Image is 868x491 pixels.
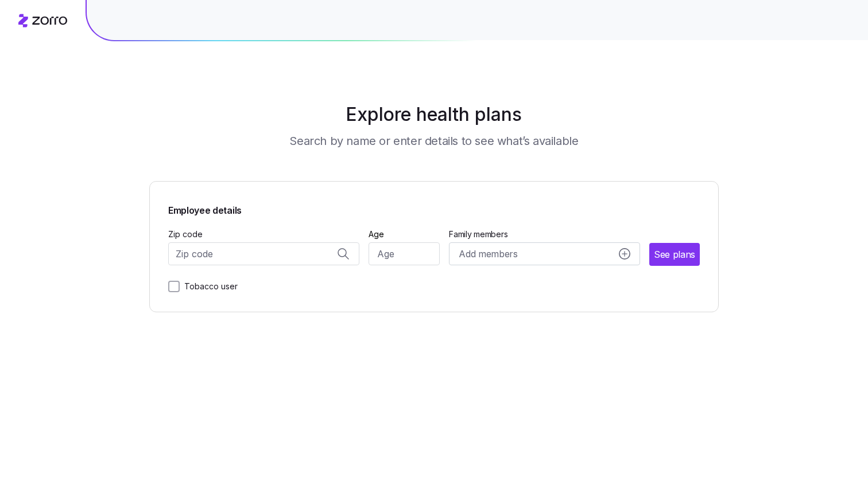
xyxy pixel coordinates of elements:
[289,133,578,149] h3: Search by name or enter details to see what’s available
[178,101,691,128] h1: Explore health plans
[168,228,203,241] label: Zip code
[449,229,640,240] span: Family members
[168,242,359,265] input: Zip code
[459,247,517,261] span: Add members
[449,242,640,265] button: Add membersadd icon
[654,248,695,262] span: See plans
[180,280,238,293] label: Tobacco user
[168,200,700,218] span: Employee details
[619,248,630,260] svg: add icon
[369,228,384,241] label: Age
[369,242,440,265] input: Age
[649,243,700,266] button: See plans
